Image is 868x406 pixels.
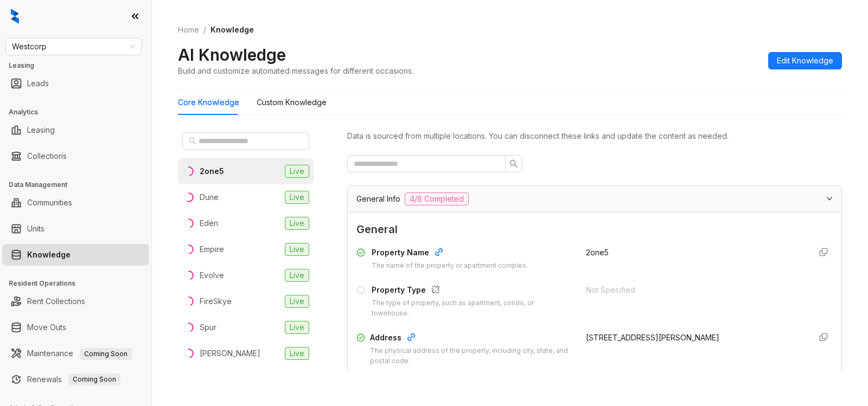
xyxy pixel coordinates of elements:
[178,96,239,108] div: Core Knowledge
[586,332,802,344] div: [STREET_ADDRESS][PERSON_NAME]
[200,191,219,203] div: Dune
[27,218,44,240] a: Units
[27,192,72,214] a: Communities
[768,52,842,69] button: Edit Knowledge
[203,24,206,36] li: /
[9,180,151,190] h3: Data Management
[347,130,842,142] div: Data is sourced from multiple locations. You can disconnect these links and update the content as...
[12,38,135,55] span: Westcorp
[777,55,833,67] span: Edit Knowledge
[27,317,66,338] a: Move Outs
[405,192,469,205] span: 4/8 Completed
[285,191,309,204] span: Live
[348,186,841,212] div: General Info4/8 Completed
[285,217,309,230] span: Live
[200,347,260,359] div: [PERSON_NAME]
[9,279,151,288] h3: Resident Operations
[27,369,120,390] a: RenewalsComing Soon
[285,243,309,256] span: Live
[210,25,254,34] span: Knowledge
[372,284,573,298] div: Property Type
[80,348,132,360] span: Coming Soon
[372,261,528,271] div: The name of the property or apartment complex.
[2,317,149,338] li: Move Outs
[370,332,573,346] div: Address
[509,159,518,168] span: search
[285,269,309,282] span: Live
[257,96,327,108] div: Custom Knowledge
[285,295,309,308] span: Live
[27,145,67,167] a: Collections
[9,61,151,70] h3: Leasing
[200,243,224,255] div: Empire
[2,119,149,141] li: Leasing
[370,346,573,366] div: The physical address of the property, including city, state, and postal code.
[826,195,833,202] span: expanded
[2,244,149,266] li: Knowledge
[2,218,149,240] li: Units
[178,65,413,76] div: Build and customize automated messages for different occasions.
[356,193,400,205] span: General Info
[372,298,573,319] div: The type of property, such as apartment, condo, or townhouse.
[285,321,309,334] span: Live
[189,137,196,145] span: search
[27,73,49,94] a: Leads
[200,217,218,229] div: Eden
[27,244,71,266] a: Knowledge
[200,321,216,333] div: Spur
[2,145,149,167] li: Collections
[586,248,609,257] span: 2one5
[2,369,149,390] li: Renewals
[285,165,309,178] span: Live
[176,24,201,36] a: Home
[356,221,833,238] span: General
[200,165,224,177] div: 2one5
[586,284,802,296] div: Not Specified
[200,295,232,307] div: FireSkye
[9,107,151,117] h3: Analytics
[2,343,149,364] li: Maintenance
[200,269,224,281] div: Evolve
[2,192,149,214] li: Communities
[27,119,55,141] a: Leasing
[372,247,528,261] div: Property Name
[2,73,149,94] li: Leads
[68,373,120,385] span: Coming Soon
[285,347,309,360] span: Live
[11,9,19,24] img: logo
[178,44,286,65] h2: AI Knowledge
[27,291,85,312] a: Rent Collections
[2,291,149,312] li: Rent Collections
